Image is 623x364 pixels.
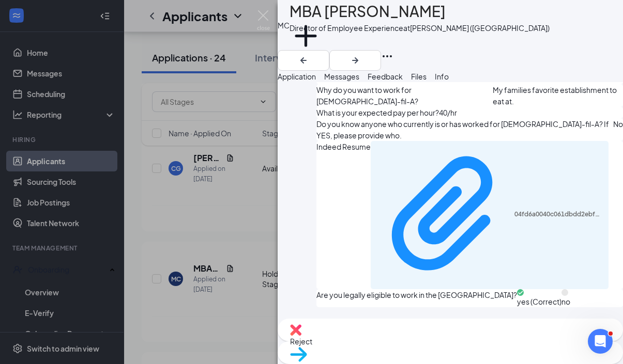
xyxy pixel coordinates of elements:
[290,337,312,346] span: Reject
[278,50,329,71] button: ArrowLeftNew
[329,50,381,71] button: ArrowRight
[316,107,439,118] span: What is your expected pay per hour?
[439,107,457,118] span: 40/hr
[290,23,550,33] div: Director of Employee Experience at [PERSON_NAME] ([GEOGRAPHIC_DATA])
[290,20,322,64] button: PlusAdd a tag
[349,54,361,67] svg: ArrowRight
[381,50,393,62] svg: Ellipses
[290,20,322,52] svg: Plus
[517,297,561,306] span: yes (Correct)
[368,72,403,81] span: Feedback
[316,141,371,289] span: Indeed Resume
[613,118,623,141] span: No
[561,297,570,306] span: no
[316,118,613,141] span: Do you know anyone who currently is or has worked for [DEMOGRAPHIC_DATA]-fil-A? If YES, please pr...
[278,72,316,81] span: Application
[316,84,493,107] span: Why do you want to work for [DEMOGRAPHIC_DATA]-fil-A?
[297,54,310,67] svg: ArrowLeftNew
[411,72,427,81] span: Files
[588,329,613,354] iframe: Intercom live chat
[316,289,517,307] span: Are you legally eligible to work in the [GEOGRAPHIC_DATA]?
[324,72,359,81] span: Messages
[377,146,514,283] svg: Paperclip
[514,210,603,218] div: 04fd6a0040c061dbdd2ebf1f0ee7045f.pdf
[377,146,602,284] a: Paperclip04fd6a0040c061dbdd2ebf1f0ee7045f.pdf
[435,72,449,81] span: Info
[493,84,623,107] span: My families favorite establishment to eat at.
[278,20,290,31] div: MC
